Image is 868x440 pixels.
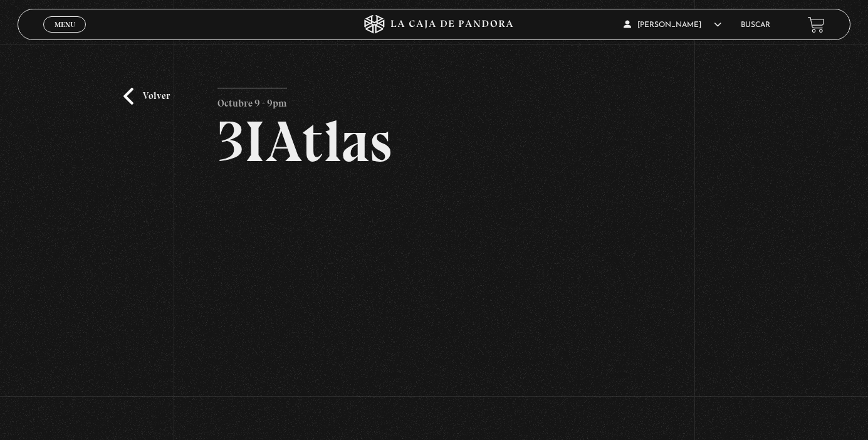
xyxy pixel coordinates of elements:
[217,88,287,113] p: Octubre 9 - 9pm
[217,113,651,170] h2: 3IAtlas
[55,21,75,28] span: Menu
[624,21,721,29] span: [PERSON_NAME]
[50,31,80,40] span: Cerrar
[217,189,651,433] iframe: Dailymotion video player – 3IATLAS
[123,88,170,105] a: Volver
[808,16,825,33] a: View your shopping cart
[741,21,770,29] a: Buscar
